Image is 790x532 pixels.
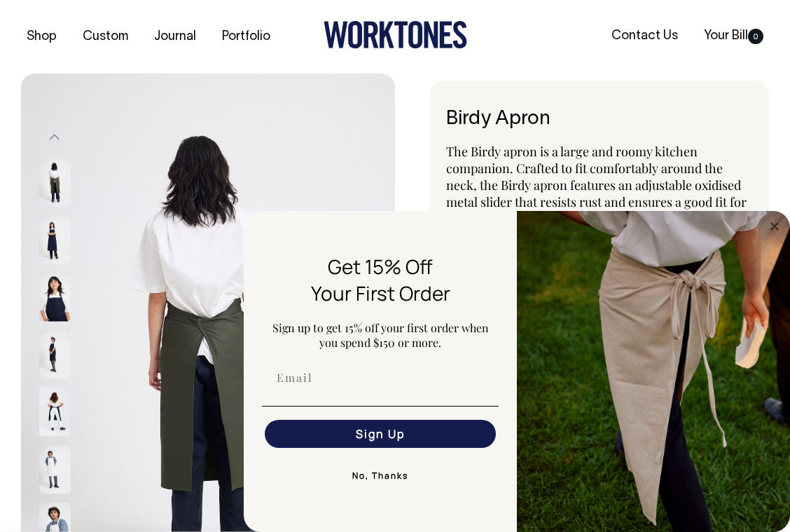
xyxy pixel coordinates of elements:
div: FLYOUT Form [244,211,790,532]
h6: Birdy Apron [446,109,753,130]
img: olive [39,157,71,206]
span: The Birdy apron is a large and roomy kitchen companion. Crafted to fit comfortably around the nec... [446,143,753,278]
a: Contact Us [606,25,684,48]
input: Email [265,364,496,392]
button: No, Thanks [262,462,499,490]
button: Previous [44,122,65,154]
a: Your Bill0 [698,25,769,48]
span: 0 [748,29,763,44]
a: Custom [77,25,134,48]
img: dark-navy [39,272,71,321]
a: Shop [21,25,62,48]
span: Get 15% Off [328,253,433,280]
a: Journal [148,25,202,48]
img: dark-navy [39,214,71,264]
img: dark-navy [39,387,71,436]
button: Sign Up [265,420,496,448]
img: underline [262,406,499,407]
button: Close dialog [766,218,783,235]
img: 5e34ad8f-4f05-4173-92a8-ea475ee49ac9.jpeg [517,211,790,532]
a: Portfolio [216,25,276,48]
img: off-white [39,444,71,493]
img: dark-navy [39,329,71,378]
span: Sign up to get 15% off your first order when you spend $150 or more. [272,320,489,350]
span: Your First Order [311,280,450,306]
